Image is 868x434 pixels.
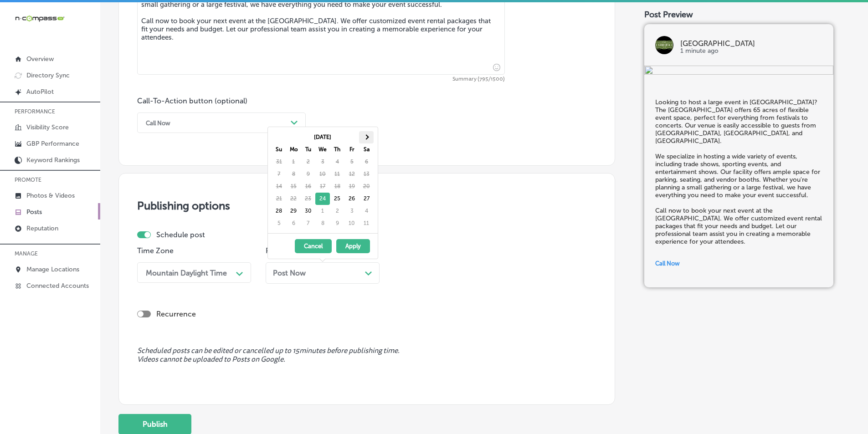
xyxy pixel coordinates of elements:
[286,217,301,230] td: 6
[301,180,315,193] td: 16
[301,156,315,168] td: 2
[272,217,286,230] td: 5
[26,55,54,63] p: Overview
[330,143,344,156] th: Th
[272,168,286,180] td: 7
[26,266,79,273] p: Manage Locations
[344,143,359,156] th: Fr
[330,168,344,180] td: 11
[286,156,301,168] td: 1
[137,246,251,255] p: Time Zone
[286,168,301,180] td: 8
[644,10,850,20] div: Post Preview
[655,260,680,267] span: Call Now
[286,131,359,143] th: [DATE]
[315,193,330,205] td: 24
[330,193,344,205] td: 25
[137,347,596,364] span: Scheduled posts can be edited or cancelled up to 15 minutes before publishing time. Videos cannot...
[156,230,205,239] label: Schedule post
[359,180,374,193] td: 20
[286,180,301,193] td: 15
[266,246,380,255] p: Post on
[26,71,70,79] p: Directory Sync
[26,156,80,164] p: Keyword Rankings
[344,168,359,180] td: 12
[655,98,822,245] h5: Looking to host a large event in [GEOGRAPHIC_DATA]? The [GEOGRAPHIC_DATA] offers 65 acres of flex...
[644,66,833,77] img: 6fef2516-676d-4d27-9842-d91b62cd4595
[315,180,330,193] td: 17
[301,193,315,205] td: 23
[146,119,170,126] div: Call Now
[315,168,330,180] td: 10
[26,192,75,199] p: Photos & Videos
[272,180,286,193] td: 14
[15,14,65,23] img: 660ab0bf-5cc7-4cb8-ba1c-48b5ae0f18e60NCTV_CLogo_TV_Black_-500x88.png
[26,208,42,216] p: Posts
[336,239,370,253] button: Apply
[359,156,374,168] td: 6
[330,205,344,217] td: 2
[146,268,227,277] div: Mountain Daylight Time
[680,40,822,47] p: [GEOGRAPHIC_DATA]
[273,269,306,277] span: Post Now
[359,217,374,230] td: 11
[359,205,374,217] td: 4
[330,180,344,193] td: 18
[359,168,374,180] td: 13
[272,193,286,205] td: 21
[359,143,374,156] th: Sa
[301,217,315,230] td: 7
[344,217,359,230] td: 10
[156,310,196,318] label: Recurrence
[344,205,359,217] td: 3
[137,77,505,82] span: Summary (795/1500)
[315,156,330,168] td: 3
[344,193,359,205] td: 26
[315,205,330,217] td: 1
[680,47,822,55] p: 1 minute ago
[286,205,301,217] td: 29
[26,123,69,131] p: Visibility Score
[137,97,247,105] label: Call-To-Action button (optional)
[137,199,596,212] h3: Publishing options
[272,205,286,217] td: 28
[295,239,332,253] button: Cancel
[26,140,79,148] p: GBP Performance
[301,143,315,156] th: Tu
[315,217,330,230] td: 8
[26,88,54,96] p: AutoPilot
[344,156,359,168] td: 5
[330,156,344,168] td: 4
[26,225,58,232] p: Reputation
[330,217,344,230] td: 9
[272,143,286,156] th: Su
[655,36,673,54] img: logo
[301,168,315,180] td: 9
[286,143,301,156] th: Mo
[344,180,359,193] td: 19
[286,193,301,205] td: 22
[359,193,374,205] td: 27
[301,205,315,217] td: 30
[272,156,286,168] td: 31
[489,61,500,73] span: Insert emoji
[26,282,89,290] p: Connected Accounts
[315,143,330,156] th: We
